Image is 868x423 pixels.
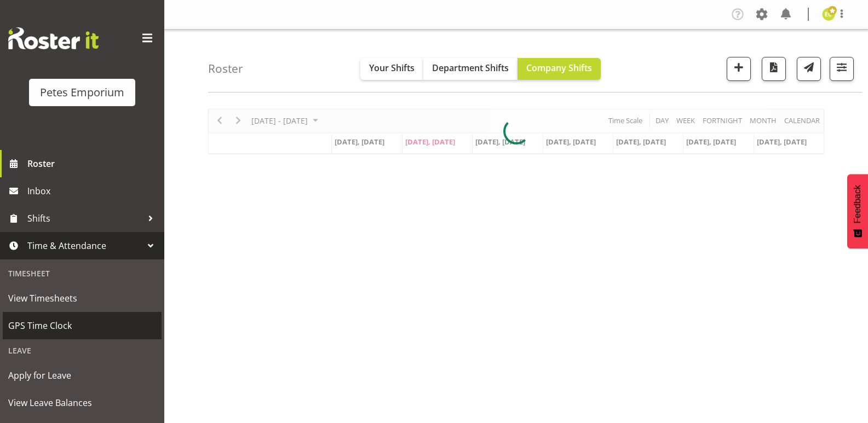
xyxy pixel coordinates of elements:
[360,58,423,80] button: Your Shifts
[727,57,751,81] button: Add a new shift
[830,57,854,81] button: Filter Shifts
[3,312,162,339] a: GPS Time Clock
[822,8,835,21] img: emma-croft7499.jpg
[3,339,162,362] div: Leave
[3,389,162,416] a: View Leave Balances
[526,62,592,74] span: Company Shifts
[208,62,243,75] h4: Roster
[27,155,159,172] span: Roster
[847,174,868,248] button: Feedback - Show survey
[8,317,156,334] span: GPS Time Clock
[369,62,415,74] span: Your Shifts
[853,185,863,223] span: Feedback
[8,395,156,411] span: View Leave Balances
[40,84,124,101] div: Petes Emporium
[3,362,162,389] a: Apply for Leave
[8,367,156,384] span: Apply for Leave
[3,262,162,285] div: Timesheet
[27,237,142,254] span: Time & Attendance
[3,285,162,312] a: View Timesheets
[423,58,518,80] button: Department Shifts
[432,62,509,74] span: Department Shifts
[8,27,99,49] img: Rosterit website logo
[518,58,601,80] button: Company Shifts
[762,57,786,81] button: Download a PDF of the roster according to the set date range.
[8,290,156,306] span: View Timesheets
[27,210,142,227] span: Shifts
[797,57,821,81] button: Send a list of all shifts for the selected filtered period to all rostered employees.
[27,183,159,199] span: Inbox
